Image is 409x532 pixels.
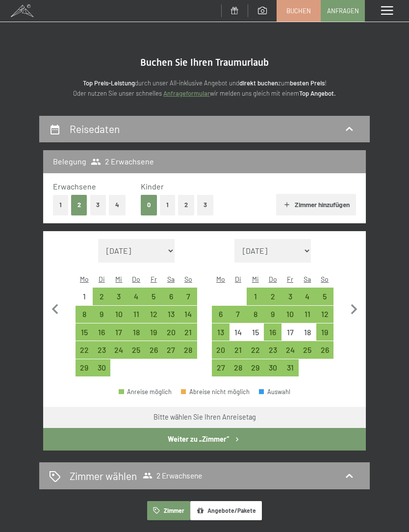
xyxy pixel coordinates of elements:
[162,288,179,305] div: Sat Sep 06 2025
[290,79,325,87] strong: besten Preis
[110,323,128,341] div: Anreise möglich
[281,288,299,305] div: Anreise möglich
[230,359,247,376] div: Tue Oct 28 2025
[179,288,197,305] div: Sun Sep 07 2025
[184,275,192,283] abbr: Sonntag
[212,341,229,358] div: Mon Oct 20 2025
[316,288,333,305] div: Sun Oct 05 2025
[264,323,281,341] div: Thu Oct 16 2025
[153,412,256,422] div: Bitte wählen Sie Ihren Anreisetag
[110,288,128,305] div: Anreise möglich
[128,288,145,305] div: Anreise möglich
[316,341,333,358] div: Anreise möglich
[128,323,145,341] div: Anreise möglich
[109,195,126,215] button: 4
[93,341,110,358] div: Tue Sep 23 2025
[316,341,333,358] div: Sun Oct 26 2025
[163,346,179,361] div: 27
[216,275,225,283] abbr: Montag
[252,275,259,283] abbr: Mittwoch
[76,359,93,376] div: Anreise möglich
[248,364,263,379] div: 29
[264,323,281,341] div: Anreise möglich
[300,328,315,344] div: 18
[145,306,162,323] div: Fri Sep 12 2025
[145,306,162,323] div: Anreise möglich
[281,306,299,323] div: Fri Oct 10 2025
[145,323,162,341] div: Anreise möglich
[145,288,162,305] div: Fri Sep 05 2025
[93,323,110,341] div: Tue Sep 16 2025
[43,428,366,451] button: Weiter zu „Zimmer“
[247,341,264,358] div: Anreise möglich
[39,78,370,99] p: durch unser All-inklusive Angebot und zum ! Oder nutzen Sie unser schnelles wir melden uns gleich...
[162,341,179,358] div: Sat Sep 27 2025
[146,328,161,344] div: 19
[299,288,316,305] div: Sat Oct 04 2025
[160,195,175,215] button: 1
[264,288,281,305] div: Thu Oct 02 2025
[93,306,110,323] div: Anreise möglich
[213,346,228,361] div: 20
[146,346,161,361] div: 26
[128,323,145,341] div: Thu Sep 18 2025
[197,195,213,215] button: 3
[247,323,264,341] div: Wed Oct 15 2025
[247,341,264,358] div: Wed Oct 22 2025
[180,293,196,308] div: 7
[316,323,333,341] div: Anreise möglich
[264,359,281,376] div: Anreise möglich
[276,194,356,215] button: Zimmer hinzufügen
[248,293,263,308] div: 1
[327,6,359,15] span: Anfragen
[247,306,264,323] div: Wed Oct 08 2025
[213,364,228,379] div: 27
[110,341,128,358] div: Anreise möglich
[248,310,263,325] div: 8
[143,471,202,480] span: 2 Erwachsene
[76,341,93,358] div: Anreise möglich
[70,123,120,135] h2: Reisedaten
[128,310,144,325] div: 11
[230,306,247,323] div: Tue Oct 07 2025
[93,359,110,376] div: Tue Sep 30 2025
[178,195,194,215] button: 2
[247,288,264,305] div: Anreise möglich
[281,341,299,358] div: Fri Oct 24 2025
[300,310,315,325] div: 11
[180,346,196,361] div: 28
[128,341,145,358] div: Anreise möglich
[179,323,197,341] div: Anreise möglich
[247,359,264,376] div: Wed Oct 29 2025
[162,341,179,358] div: Anreise möglich
[282,328,298,344] div: 17
[119,389,172,395] div: Anreise möglich
[94,293,109,308] div: 2
[247,359,264,376] div: Anreise möglich
[181,389,250,395] div: Abreise nicht möglich
[282,346,298,361] div: 24
[94,328,109,344] div: 16
[110,288,128,305] div: Wed Sep 03 2025
[163,293,179,308] div: 6
[140,56,269,68] span: Buchen Sie Ihren Traumurlaub
[146,310,161,325] div: 12
[93,323,110,341] div: Anreise möglich
[76,341,93,358] div: Mon Sep 22 2025
[77,364,92,379] div: 29
[110,306,128,323] div: Wed Sep 10 2025
[321,0,364,21] a: Anfragen
[162,288,179,305] div: Anreise möglich
[299,323,316,341] div: Sat Oct 18 2025
[162,323,179,341] div: Sat Sep 20 2025
[110,323,128,341] div: Wed Sep 17 2025
[317,293,332,308] div: 5
[76,306,93,323] div: Anreise möglich
[167,275,175,283] abbr: Samstag
[230,310,246,325] div: 7
[213,328,228,344] div: 13
[83,79,135,87] strong: Top Preis-Leistung
[77,293,92,308] div: 1
[145,288,162,305] div: Anreise möglich
[265,346,280,361] div: 23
